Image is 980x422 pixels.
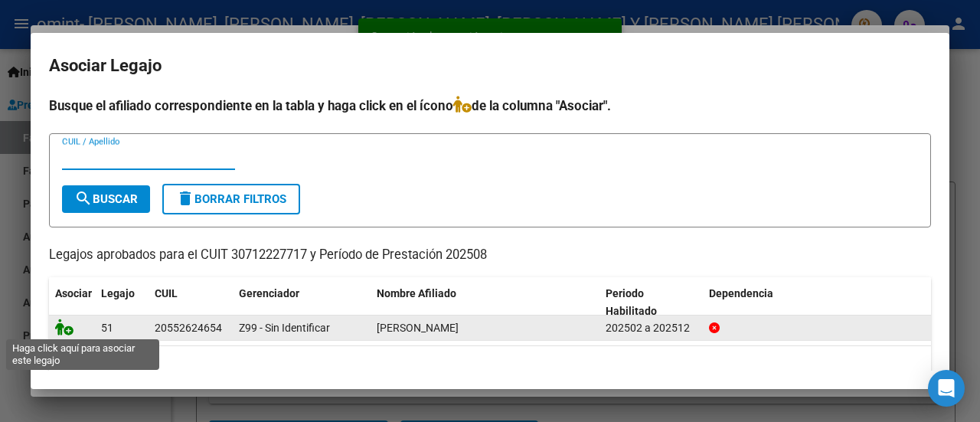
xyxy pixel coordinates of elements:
[49,51,931,80] h2: Asociar Legajo
[606,319,697,337] div: 202502 a 202512
[599,277,703,328] datatable-header-cell: Periodo Habilitado
[62,185,150,213] button: Buscar
[49,346,931,384] div: 1 registros
[606,287,657,317] span: Periodo Habilitado
[49,96,931,116] h4: Busque el afiliado correspondiente en la tabla y haga click en el ícono de la columna "Asociar".
[149,277,233,328] datatable-header-cell: CUIL
[49,246,931,265] p: Legajos aprobados para el CUIT 30712227717 y Período de Prestación 202508
[74,189,93,208] mat-icon: search
[101,322,113,334] span: 51
[155,287,178,299] span: CUIL
[233,277,371,328] datatable-header-cell: Gerenciador
[709,287,773,299] span: Dependencia
[377,322,459,334] span: FERNANDEZ ADRIEL GAEL
[74,192,138,206] span: Buscar
[49,277,95,328] datatable-header-cell: Asociar
[162,184,300,214] button: Borrar Filtros
[928,370,965,407] div: Open Intercom Messenger
[239,287,299,299] span: Gerenciador
[176,189,194,208] mat-icon: delete
[55,287,92,299] span: Asociar
[371,277,599,328] datatable-header-cell: Nombre Afiliado
[95,277,149,328] datatable-header-cell: Legajo
[176,192,286,206] span: Borrar Filtros
[377,287,456,299] span: Nombre Afiliado
[101,287,135,299] span: Legajo
[703,277,932,328] datatable-header-cell: Dependencia
[155,319,222,337] div: 20552624654
[239,322,330,334] span: Z99 - Sin Identificar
